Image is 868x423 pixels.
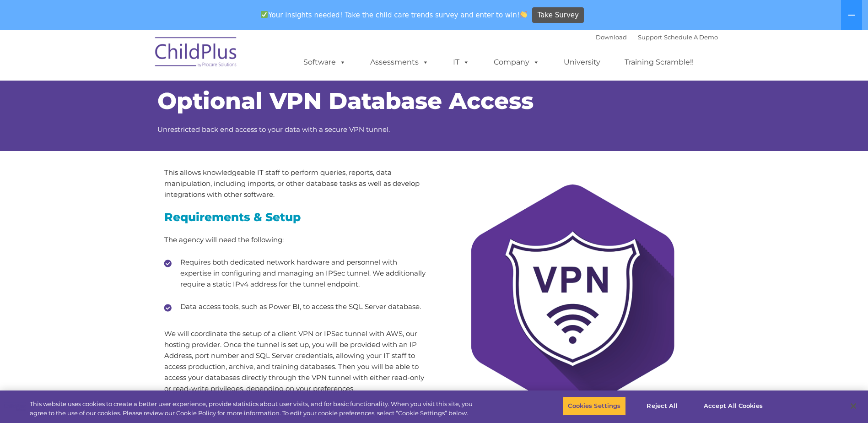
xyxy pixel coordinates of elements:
p: Requires both dedicated network hardware and personnel with expertise in configuring and managing... [180,257,427,290]
img: 👏 [520,11,527,18]
div: This website uses cookies to create a better user experience, provide statistics about user visit... [30,400,477,418]
span: Optional VPN Database Access [157,87,534,115]
button: Reject All [634,396,691,416]
img: ✅ [261,11,268,18]
span: Your insights needed! Take the child care trends survey and enter to win! [257,6,531,24]
a: Schedule A Demo [664,33,718,41]
img: ChildPlus by Procare Solutions [151,31,242,76]
p: Data access tools, such as Power BI, to access the SQL Server database. [180,301,427,312]
a: Company [485,53,549,71]
h3: Requirements & Setup [164,211,427,223]
p: This allows knowledgeable IT staff to perform queries, reports, data manipulation, including impo... [164,167,427,200]
a: Training Scramble!! [615,53,703,71]
button: Close [843,396,863,416]
a: Download [596,33,627,41]
a: Take Survey [532,7,584,23]
a: Assessments [361,53,438,71]
a: Support [638,33,662,41]
a: University [555,53,609,71]
button: Accept All Cookies [699,396,768,416]
a: IT [444,53,479,71]
font: | [596,33,718,41]
p: We will coordinate the setup of a client VPN or IPSec tunnel with AWS, our hosting provider. Once... [164,328,427,394]
span: Unrestricted back end access to your data with a secure VPN tunnel. [157,125,390,134]
a: Software [294,53,355,71]
span: Take Survey [538,7,579,23]
button: Cookies Settings [563,396,625,416]
p: The agency will need the following: [164,234,427,245]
